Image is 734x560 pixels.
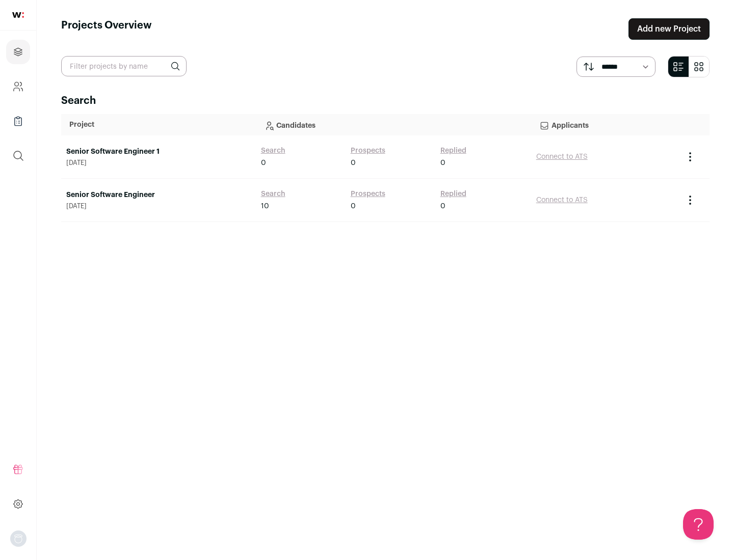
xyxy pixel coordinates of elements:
a: Add new Project [628,18,710,40]
img: nopic.png [10,530,27,547]
a: Senior Software Engineer 1 [66,147,251,157]
a: Company Lists [6,109,30,133]
p: Candidates [264,115,523,135]
a: Connect to ATS [536,153,588,160]
span: 10 [261,201,269,211]
span: 0 [351,158,356,168]
p: Project [69,120,248,130]
img: wellfound-shorthand-0d5821cbd27db2630d0214b213865d53afaa358527fdda9d0ea32b1df1b89c2c.svg [12,12,24,18]
a: Replied [440,189,466,199]
a: Company and ATS Settings [6,74,30,99]
a: Prospects [351,189,385,199]
a: Senior Software Engineer [66,190,251,200]
a: Connect to ATS [536,197,588,204]
button: Project Actions [684,151,696,163]
a: Search [261,189,285,199]
h2: Search [61,94,710,108]
p: Applicants [539,115,671,135]
input: Filter projects by name [61,56,187,76]
span: 0 [440,158,445,168]
span: 0 [261,158,266,168]
span: [DATE] [66,202,251,210]
a: Search [261,146,285,156]
span: [DATE] [66,159,251,167]
a: Replied [440,146,466,156]
iframe: Help Scout Beacon - Open [683,509,714,540]
a: Projects [6,40,30,64]
span: 0 [351,201,356,211]
button: Project Actions [684,194,696,206]
span: 0 [440,201,445,211]
button: Open dropdown [10,530,27,547]
h1: Projects Overview [61,18,152,40]
a: Prospects [351,146,385,156]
